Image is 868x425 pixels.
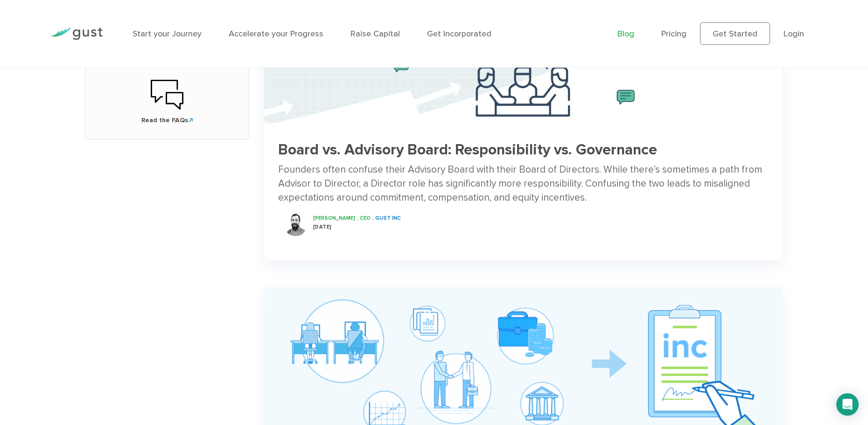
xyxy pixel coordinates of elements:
a: Start your Journey [133,29,202,39]
span: , Gust INC [372,215,401,221]
a: Accelerate your Progress [229,29,323,39]
a: Get Started [700,22,770,45]
span: [DATE] [313,224,332,230]
div: Founders often confuse their Advisory Board with their Board of Directors. While there’s sometime... [278,163,768,205]
a: Login [784,29,804,39]
a: Read the FAQs [95,78,239,125]
span: , CEO [357,215,371,221]
a: Raise Capital [350,29,400,39]
a: Get Incorporated [427,29,491,39]
span: Read the FAQs [95,116,239,125]
a: Blog [617,29,634,39]
h3: Board vs. Advisory Board: Responsibility vs. Governance [278,142,768,158]
img: Peter Swan [284,213,307,236]
a: Pricing [661,29,686,39]
img: Gust Logo [50,28,103,40]
div: Open Intercom Messenger [836,393,859,416]
span: [PERSON_NAME] [313,215,355,221]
